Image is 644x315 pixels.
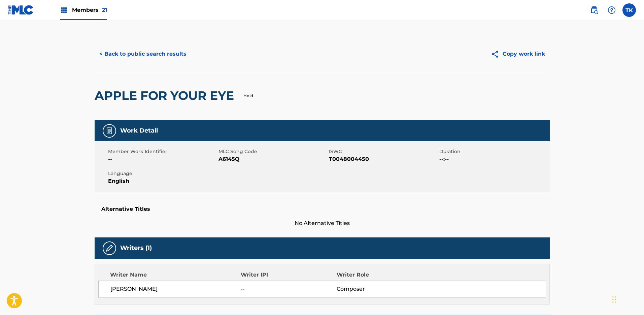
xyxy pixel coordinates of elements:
[110,285,241,293] span: [PERSON_NAME]
[337,271,424,279] div: Writer Role
[108,177,217,185] span: English
[243,93,253,99] p: Hold
[8,5,34,15] img: MLC Logo
[605,3,618,17] div: Help
[612,289,616,310] div: Drag
[337,285,424,293] span: Composer
[241,271,337,279] div: Writer IPI
[587,3,601,17] a: Public Search
[110,271,241,279] div: Writer Name
[95,219,550,227] span: No Alternative Titles
[486,46,550,62] button: Copy work link
[590,6,598,14] img: search
[108,148,217,155] span: Member Work Identifier
[95,88,237,103] h2: APPLE FOR YOUR EYE
[218,155,327,163] span: A6145Q
[610,283,644,315] iframe: Chat Widget
[439,148,548,155] span: Duration
[439,155,548,163] span: --:--
[120,127,158,135] h5: Work Detail
[108,170,217,177] span: Language
[102,7,107,13] span: 21
[218,148,327,155] span: MLC Song Code
[101,206,543,212] h5: Alternative Titles
[329,148,438,155] span: ISWC
[105,244,113,252] img: Writers
[60,6,68,14] img: Top Rightsholders
[120,244,152,252] h5: Writers (1)
[241,285,336,293] span: --
[491,50,503,58] img: Copy work link
[72,6,107,14] span: Members
[95,46,191,62] button: < Back to public search results
[329,155,438,163] span: T0048004450
[105,127,113,135] img: Work Detail
[608,6,616,14] img: help
[108,155,217,163] span: --
[622,3,636,17] div: User Menu
[625,208,644,263] iframe: Resource Center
